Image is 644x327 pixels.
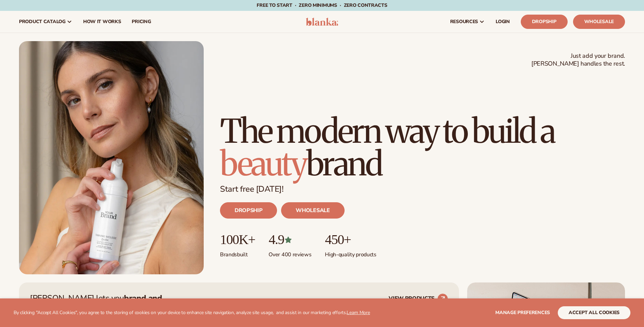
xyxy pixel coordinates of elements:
[83,19,121,24] span: How It Works
[220,143,306,184] span: beauty
[306,18,338,26] img: logo
[126,11,156,33] a: pricing
[269,232,311,247] p: 4.9
[347,309,370,316] a: Learn More
[558,306,630,319] button: accept all cookies
[220,247,255,258] p: Brands built
[220,202,277,219] a: DROPSHIP
[490,11,515,33] a: LOGIN
[573,15,625,29] a: Wholesale
[495,306,550,319] button: Manage preferences
[14,11,78,33] a: product catalog
[14,310,370,316] p: By clicking "Accept All Cookies", you agree to the storing of cookies on your device to enhance s...
[521,15,568,29] a: Dropship
[220,115,625,180] h1: The modern way to build a brand
[450,19,478,24] span: resources
[445,11,490,33] a: resources
[495,309,550,316] span: Manage preferences
[269,247,311,258] p: Over 400 reviews
[220,232,255,247] p: 100K+
[325,247,376,258] p: High-quality products
[531,52,625,68] span: Just add your brand. [PERSON_NAME] handles the rest.
[19,19,66,24] span: product catalog
[496,19,510,24] span: LOGIN
[132,19,151,24] span: pricing
[19,41,204,274] img: Blanka hero private label beauty Female holding tanning mousse
[220,184,625,194] p: Start free [DATE]!
[78,11,127,33] a: How It Works
[257,2,387,8] span: Free to start · ZERO minimums · ZERO contracts
[325,232,376,247] p: 450+
[389,293,448,304] a: VIEW PRODUCTS
[281,202,344,219] a: WHOLESALE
